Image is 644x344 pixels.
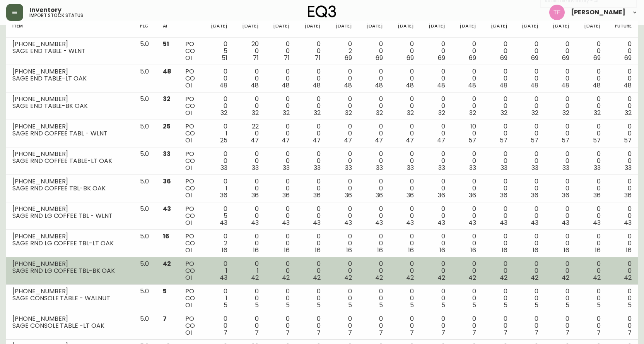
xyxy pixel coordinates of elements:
div: 0 0 [519,178,538,199]
span: 32 [163,94,171,103]
span: 43 [406,218,414,227]
span: 47 [406,136,414,145]
div: 0 0 [582,41,600,62]
div: [PHONE_NUMBER] [12,260,128,267]
div: 0 0 [489,68,507,89]
td: 5.0 [134,257,157,285]
div: 0 0 [613,96,632,116]
span: OI [185,246,192,255]
div: 0 0 [395,41,414,62]
td: 5.0 [134,230,157,257]
div: 0 1 [209,123,227,144]
span: OI [185,163,192,172]
span: 71 [253,53,259,62]
span: 43 [163,204,171,213]
div: 0 0 [364,123,383,144]
div: 0 0 [271,96,290,116]
span: 69 [593,53,601,62]
span: 36 [163,177,171,186]
span: 16 [284,246,290,255]
div: SAGE RND COFFEE TABL - WLNT [12,130,128,137]
div: 0 0 [395,96,414,116]
span: 48 [468,81,476,90]
div: 0 0 [458,151,476,171]
span: 42 [163,259,171,268]
span: 32 [531,108,538,117]
span: 47 [313,136,321,145]
span: 25 [163,122,171,131]
div: 0 0 [240,68,258,89]
th: Future [607,21,638,38]
span: 33 [314,163,321,172]
span: [PERSON_NAME] [571,9,625,15]
div: 0 0 [613,178,632,199]
span: 16 [533,246,538,255]
span: 32 [438,108,445,117]
span: OI [185,136,192,145]
div: PO CO [185,96,196,116]
span: 48 [530,81,538,90]
span: 48 [313,81,321,90]
div: 0 0 [458,178,476,199]
span: 57 [624,136,632,145]
div: 0 0 [426,123,445,144]
span: 69 [531,53,538,62]
span: 33 [531,163,538,172]
div: SAGE RND LG COFFEE TBL - WLNT [12,212,128,219]
span: 16 [408,246,414,255]
span: 33 [562,163,569,172]
span: OI [185,218,192,227]
div: 0 0 [582,123,600,144]
span: 33 [501,163,507,172]
div: SAGE RND LG COFFEE TBL-LT OAK [12,240,128,247]
th: [DATE] [358,21,389,38]
div: 0 0 [240,151,258,171]
div: 0 0 [364,233,383,254]
span: OI [185,108,192,117]
div: [PHONE_NUMBER] [12,151,128,157]
div: 0 0 [519,123,538,144]
td: 5.0 [134,175,157,202]
div: PO CO [185,68,196,89]
img: logo [308,5,337,18]
div: 0 5 [209,41,227,62]
div: 0 0 [458,205,476,226]
div: 0 0 [364,151,383,171]
span: OI [185,191,192,200]
div: 0 0 [333,233,352,254]
div: PO CO [185,233,196,254]
span: 48 [344,81,352,90]
span: 48 [282,81,290,90]
span: 43 [251,218,259,227]
span: 36 [220,191,227,200]
div: 0 0 [519,151,538,171]
span: 16 [163,232,169,241]
div: 0 0 [333,68,352,89]
span: 57 [500,136,507,145]
div: 0 0 [582,233,600,254]
span: 48 [406,81,414,90]
span: 33 [163,149,171,158]
span: 69 [624,53,632,62]
span: 48 [561,81,569,90]
div: PO CO [185,41,196,62]
div: 0 2 [333,41,352,62]
div: 0 0 [426,233,445,254]
div: 0 0 [302,233,321,254]
span: 32 [625,108,632,117]
div: 10 0 [458,123,476,144]
div: 0 0 [489,96,507,116]
div: 0 0 [333,205,352,226]
th: [DATE] [545,21,576,38]
span: OI [185,81,192,90]
div: PO CO [185,205,196,226]
div: 0 0 [582,151,600,171]
div: 0 0 [364,68,383,89]
span: 16 [502,246,507,255]
div: 0 0 [426,205,445,226]
td: 5.0 [134,65,157,92]
div: 0 0 [551,178,569,199]
div: 0 0 [519,41,538,62]
span: 36 [593,191,601,200]
span: 32 [407,108,414,117]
